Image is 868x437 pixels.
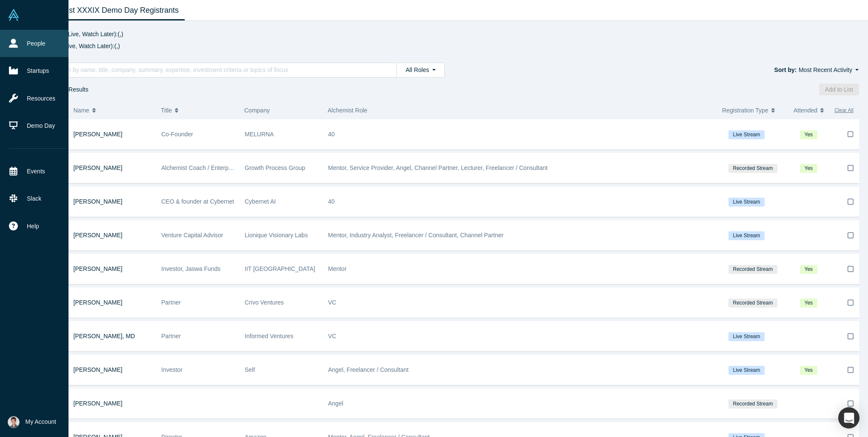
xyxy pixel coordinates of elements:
[834,101,854,119] button: Clear All
[722,101,785,119] button: Registration Type
[161,299,181,306] span: Partner
[800,164,817,173] span: Yes
[798,65,859,75] button: Most Recent Activity
[837,221,864,250] button: Bookmark
[8,416,56,428] button: My Account
[26,417,56,426] span: My Account
[837,355,864,385] button: Bookmark
[800,130,817,139] span: Yes
[774,66,797,73] strong: Sort by:
[245,164,305,171] span: Growth Process Group
[161,366,183,373] span: Investor
[161,265,220,272] span: Investor, Jaswa Funds
[794,101,817,119] span: Attended
[728,332,765,341] span: Live Stream
[74,299,123,306] a: [PERSON_NAME]
[728,198,765,207] span: Live Stream
[837,119,864,149] button: Bookmark
[74,333,135,339] a: [PERSON_NAME], MD
[328,131,335,138] span: 40
[328,333,336,339] span: VC
[245,333,293,339] span: Informed Ventures
[728,164,777,173] span: Recorded Stream
[161,101,172,119] span: Title
[74,164,123,171] a: [PERSON_NAME]
[837,322,864,351] button: Bookmark
[728,130,765,139] span: Live Stream
[397,63,444,78] button: All Roles
[245,131,274,138] span: MELURNA
[161,232,223,239] span: Venture Capital Advisor
[794,101,826,119] button: Attended
[36,30,859,39] p: (Live, Watch Later): ( , )
[59,86,89,93] span: Results
[800,366,817,375] span: Yes
[245,366,255,373] span: Self
[51,64,388,75] input: Search by name, title, company, summary, expertise, investment criteria or topics of focus
[728,400,777,408] span: Recorded Stream
[837,389,864,418] button: Bookmark
[328,164,548,171] span: Mentor, Service Provider, Angel, Channel Partner, Lecturer, Freelancer / Consultant
[161,101,235,119] button: Title
[837,288,864,317] button: Bookmark
[728,265,777,274] span: Recorded Stream
[74,232,123,239] a: [PERSON_NAME]
[74,131,123,138] a: [PERSON_NAME]
[8,416,20,428] img: Satyam Goel's Account
[74,198,123,205] a: [PERSON_NAME]
[74,366,123,373] a: [PERSON_NAME]
[161,164,363,171] span: Alchemist Coach / Enterprise SaaS & Ai Subscription Model Thought Leader
[74,101,89,119] span: Name
[800,299,817,308] span: Yes
[328,107,367,114] span: Alchemist Role
[161,131,193,138] span: Co-Founder
[8,9,20,21] img: Alchemist Vault Logo
[74,400,123,407] a: [PERSON_NAME]
[837,187,864,216] button: Bookmark
[328,400,343,407] span: Angel
[245,198,276,205] span: Сybernet AI
[728,299,777,308] span: Recorded Stream
[27,222,39,231] span: Help
[328,265,347,272] span: Mentor
[328,232,503,239] span: Mentor, Industry Analyst, Freelancer / Consultant, Channel Partner
[245,265,315,272] span: IIT [GEOGRAPHIC_DATA]
[36,42,859,51] p: (Live, Watch Later): ( , )
[800,265,817,274] span: Yes
[328,198,335,205] span: 40
[728,231,765,240] span: Live Stream
[245,232,308,239] span: Lionique Visionary Labs
[245,299,284,306] span: Crivo Ventures
[837,254,864,284] button: Bookmark
[74,265,123,272] a: [PERSON_NAME]
[722,101,768,119] span: Registration Type
[328,366,408,373] span: Angel, Freelancer / Consultant
[728,366,765,375] span: Live Stream
[36,0,185,20] a: Alchemist XXXIX Demo Day Registrants
[244,107,270,114] span: Company
[819,83,859,95] button: Add to List
[837,153,864,183] button: Bookmark
[328,299,336,306] span: VC
[161,198,234,205] span: CEO & founder at Cybernet
[74,101,152,119] button: Name
[161,333,181,339] span: Partner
